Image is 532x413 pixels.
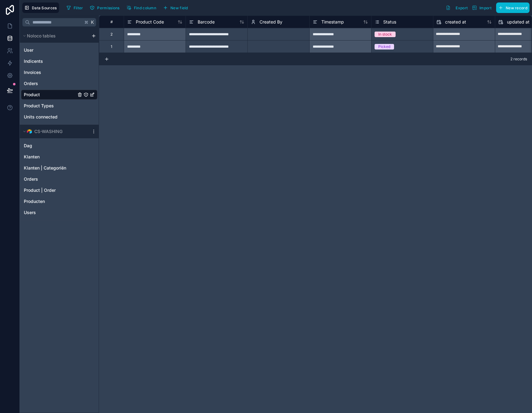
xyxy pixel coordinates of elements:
[90,20,95,24] span: K
[321,19,344,25] span: Timestamp
[507,19,530,25] span: updated at
[383,19,396,25] span: Status
[506,6,527,10] span: New record
[161,3,190,12] button: New field
[378,44,390,49] div: Picked
[444,2,470,13] button: Export
[88,3,122,12] button: Permissions
[32,6,57,10] span: Data Sources
[170,6,188,10] span: New field
[110,32,113,37] div: 2
[124,3,158,12] button: Find column
[470,2,494,13] button: Import
[510,57,527,62] span: 2 records
[74,6,83,10] span: Filter
[494,2,530,13] a: New record
[260,19,282,25] span: Created By
[104,19,119,24] div: #
[136,19,164,25] span: Product Code
[456,6,468,10] span: Export
[198,19,215,25] span: Barcode
[111,44,112,49] div: 1
[22,2,59,13] button: Data Sources
[479,6,491,10] span: Import
[445,19,466,25] span: created at
[496,2,530,13] button: New record
[64,3,85,12] button: Filter
[134,6,156,10] span: Find column
[88,3,124,12] a: Permissions
[97,6,119,10] span: Permissions
[378,32,392,37] div: In stock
